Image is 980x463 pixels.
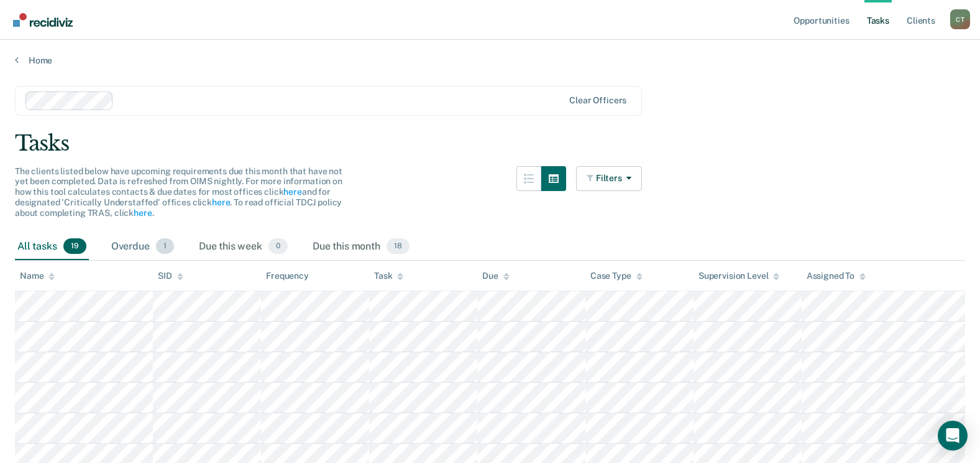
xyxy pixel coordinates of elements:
span: 19 [63,238,86,255]
a: here [134,208,152,218]
div: Due [482,271,510,281]
div: Open Intercom Messenger [938,421,968,451]
a: here [212,197,230,207]
a: here [283,187,301,197]
div: Supervision Level [698,271,780,281]
div: C T [950,9,970,29]
div: Case Type [590,271,643,281]
div: Due this week0 [196,233,290,261]
div: All tasks19 [15,233,89,261]
img: Recidiviz [13,13,73,27]
div: Due this month18 [310,233,412,261]
div: SID [158,271,183,281]
div: Tasks [15,131,965,156]
div: Overdue1 [109,233,176,261]
button: Filters [576,166,642,191]
span: 1 [156,238,174,255]
a: Home [15,55,965,66]
div: Assigned To [807,271,866,281]
div: Frequency [266,271,309,281]
span: 0 [268,238,288,255]
div: Task [374,271,403,281]
div: Clear officers [569,95,626,106]
span: The clients listed below have upcoming requirements due this month that have not yet been complet... [15,166,342,218]
button: Profile dropdown button [950,9,970,29]
span: 18 [387,238,410,255]
div: Name [20,271,55,281]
